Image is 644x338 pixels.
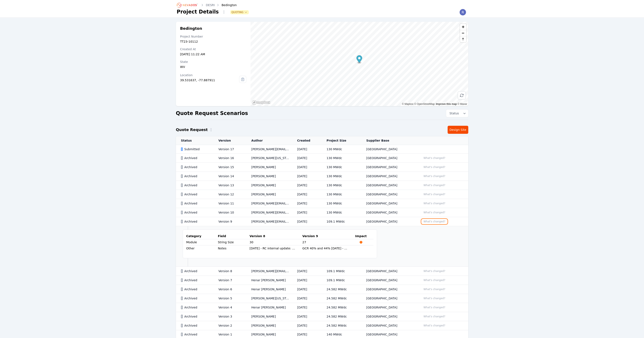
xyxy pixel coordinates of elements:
[180,47,246,51] div: Created At
[218,233,250,239] th: Field
[181,183,211,187] div: Archived
[181,332,211,337] div: Archived
[361,190,417,199] td: [GEOGRAPHIC_DATA]
[361,181,417,190] td: [GEOGRAPHIC_DATA]
[186,239,218,245] td: Module
[321,294,361,303] td: 24.582 MWdc
[180,39,246,44] div: TT23-10112
[459,9,466,16] img: Riley Caron
[213,154,246,163] td: Version 16
[213,172,246,181] td: Version 14
[321,190,361,199] td: 130 MWdc
[246,267,292,276] td: [PERSON_NAME][EMAIL_ADDRESS][PERSON_NAME][DOMAIN_NAME]
[176,321,468,330] tr: ArchivedVersion 2[PERSON_NAME][DATE]24.582 MWdc[GEOGRAPHIC_DATA]What's changed?
[422,296,447,301] button: What's changed?
[292,181,321,190] td: [DATE]
[460,24,466,30] button: Zoom in
[180,65,246,69] div: WV
[321,217,361,226] td: 109.1 MWdc
[321,181,361,190] td: 130 MWdc
[250,233,302,239] th: Version 8
[361,163,417,172] td: [GEOGRAPHIC_DATA]
[176,172,468,181] tr: ArchivedVersion 14[PERSON_NAME][DATE]130 MWdc[GEOGRAPHIC_DATA]What's changed?
[213,321,246,330] td: Version 2
[213,199,246,208] td: Version 11
[422,165,447,169] button: What's changed?
[251,22,468,106] canvas: Map
[321,136,361,145] th: Project Size
[355,241,367,244] span: Impacts Structural Calculations
[361,276,417,285] td: [GEOGRAPHIC_DATA]
[246,321,292,330] td: [PERSON_NAME]
[321,267,361,276] td: 109.1 MWdc
[177,2,237,8] nav: Breadcrumb
[460,30,466,36] button: Zoom out
[321,303,361,312] td: 24.582 MWdc
[355,233,373,239] th: Impact
[460,36,466,42] span: Reset bearing to north
[246,172,292,181] td: [PERSON_NAME]
[321,154,361,163] td: 130 MWdc
[213,303,246,312] td: Version 4
[176,294,468,303] tr: ArchivedVersion 5[PERSON_NAME][US_STATE][DATE]24.582 MWdc[GEOGRAPHIC_DATA]What's changed?
[414,103,435,105] a: OpenStreetMap
[246,181,292,190] td: [PERSON_NAME]
[292,136,321,145] th: Created
[180,78,239,82] div: 39.531637, -77.887911
[186,233,218,239] th: Category
[176,312,468,321] tr: ArchivedVersion 3[PERSON_NAME][DATE]24.582 MWdc[GEOGRAPHIC_DATA]What's changed?
[292,217,321,226] td: [DATE]
[180,73,239,77] div: Location
[246,154,292,163] td: [PERSON_NAME][US_STATE]
[213,285,246,294] td: Version 6
[292,285,321,294] td: [DATE]
[180,52,246,56] div: [DATE] 11:22 AM
[246,276,292,285] td: Henar [PERSON_NAME]
[206,3,215,7] a: DESRI
[402,103,414,105] a: Mapbox
[246,312,292,321] td: [PERSON_NAME]
[460,30,466,36] span: Zoom out
[181,165,211,169] div: Archived
[181,305,211,310] div: Archived
[361,217,417,226] td: [GEOGRAPHIC_DATA]
[181,314,211,319] div: Archived
[321,285,361,294] td: 24.582 MWdc
[181,210,211,215] div: Archived
[422,314,447,319] button: What's changed?
[216,3,237,7] div: Bedington
[246,294,292,303] td: [PERSON_NAME][US_STATE]
[218,239,250,245] td: String Size
[321,163,361,172] td: 130 MWdc
[302,233,355,239] th: Version 9
[321,199,361,208] td: 130 MWdc
[457,103,467,105] a: Maxar
[176,163,468,172] tr: ArchivedVersion 15[PERSON_NAME][DATE]130 MWdc[GEOGRAPHIC_DATA]What's changed?
[176,285,468,294] tr: ArchivedVersion 6Henar [PERSON_NAME][DATE]24.582 MWdc[GEOGRAPHIC_DATA]What's changed?
[292,208,321,217] td: [DATE]
[180,60,246,64] div: State
[361,321,417,330] td: [GEOGRAPHIC_DATA]
[292,276,321,285] td: [DATE]
[213,208,246,217] td: Version 10
[422,210,447,215] button: What's changed?
[181,323,211,328] div: Archived
[181,296,211,300] div: Archived
[181,156,211,160] div: Archived
[422,183,447,188] button: What's changed?
[292,145,321,154] td: [DATE]
[422,192,447,197] button: What's changed?
[361,285,417,294] td: [GEOGRAPHIC_DATA]
[176,181,468,190] tr: ArchivedVersion 13[PERSON_NAME][DATE]130 MWdc[GEOGRAPHIC_DATA]What's changed?
[177,8,219,15] h1: Project Details
[176,110,248,117] h2: Quote Request Scenarios
[361,172,417,181] td: [GEOGRAPHIC_DATA]
[302,245,355,251] td: GCR 40% and 44% [DATE] - RC internal update: - Uploaded two topo files (I believe one is for the ...
[302,239,355,245] td: 27
[181,192,211,196] div: Archived
[231,11,249,14] button: Quoting
[180,34,246,39] div: Project Number
[176,208,468,217] tr: ArchivedVersion 10[PERSON_NAME][EMAIL_ADDRESS][PERSON_NAME][DOMAIN_NAME][DATE]130 MWdc[GEOGRAPHIC...
[460,36,466,42] button: Reset bearing to north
